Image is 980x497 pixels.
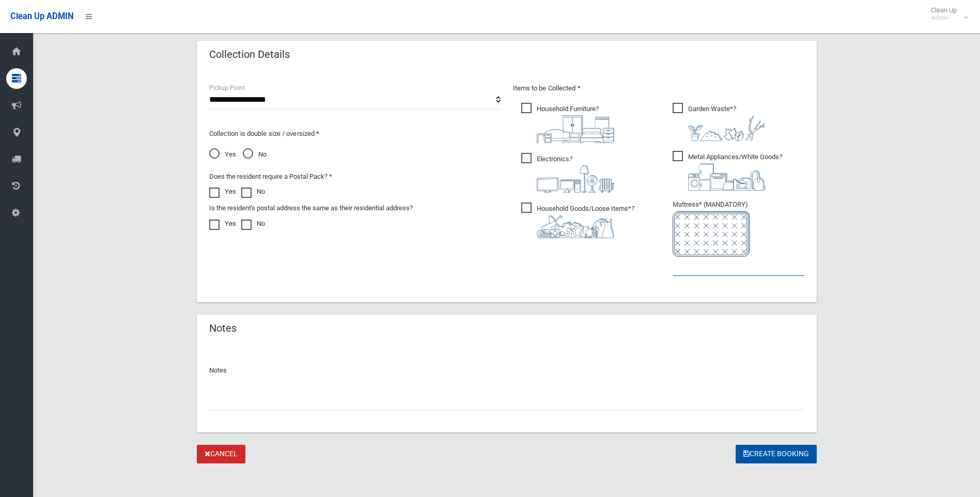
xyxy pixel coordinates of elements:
[197,445,245,464] a: Cancel
[537,215,614,238] img: b13cc3517677393f34c0a387616ef184.png
[926,6,967,22] span: Clean Up
[537,105,614,143] i: ?
[673,151,782,191] span: Metal Appliances/White Goods
[521,153,614,193] span: Electronics
[537,115,614,143] img: aa9efdbe659d29b613fca23ba79d85cb.png
[688,105,766,141] i: ?
[673,103,766,141] span: Garden Waste*
[209,364,804,377] p: Notes
[243,148,267,161] span: No
[10,11,73,21] span: Clean Up ADMIN
[209,128,501,140] p: Collection is double size / oversized *
[673,211,750,257] img: e7408bece873d2c1783593a074e5cb2f.png
[537,155,614,193] i: ?
[931,14,957,22] small: Admin
[521,203,634,238] span: Household Goods/Loose Items*
[197,44,302,65] header: Collection Details
[537,205,634,238] i: ?
[209,218,236,230] label: Yes
[673,200,804,257] span: Mattress* (MANDATORY)
[209,170,332,183] label: Does the resident require a Postal Pack? *
[688,163,766,191] img: 36c1b0289cb1767239cdd3de9e694f19.png
[521,103,614,143] span: Household Furniture
[241,185,265,198] label: No
[197,318,249,338] header: Notes
[537,165,614,193] img: 394712a680b73dbc3d2a6a3a7ffe5a07.png
[688,153,782,191] i: ?
[241,218,265,230] label: No
[209,148,236,161] span: Yes
[513,82,804,95] p: Items to be Collected *
[688,115,766,141] img: 4fd8a5c772b2c999c83690221e5242e0.png
[209,185,236,198] label: Yes
[736,445,817,464] button: Create Booking
[209,202,413,214] label: Is the resident's postal address the same as their residential address?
